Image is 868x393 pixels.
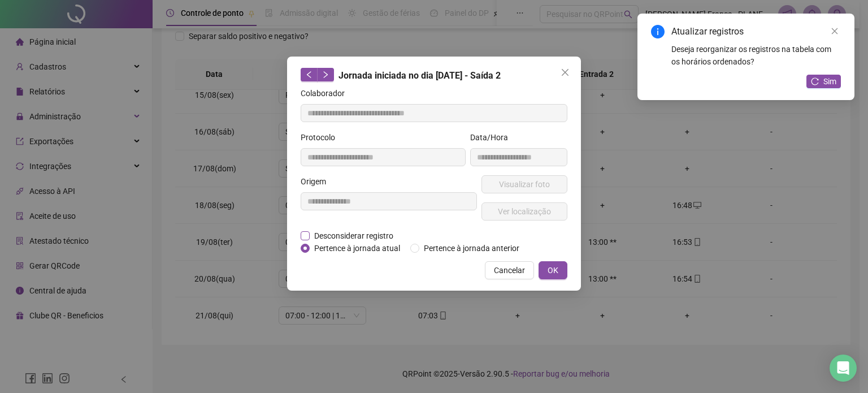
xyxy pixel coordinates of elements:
span: right [322,71,329,79]
span: OK [548,264,558,277]
div: Open Intercom Messenger [830,355,857,382]
label: Protocolo [301,131,342,144]
label: Origem [301,175,333,188]
button: Close [556,63,574,81]
a: Close [828,25,841,37]
button: Visualizar foto [481,175,567,193]
span: info-circle [651,25,665,38]
div: Jornada iniciada no dia [DATE] - Saída 2 [301,68,567,83]
div: Deseja reorganizar os registros na tabela com os horários ordenados? [671,43,841,68]
button: OK [539,261,567,279]
button: Sim [806,75,841,88]
button: Cancelar [485,261,534,279]
span: reload [811,77,819,85]
label: Colaborador [301,87,352,100]
span: close [561,68,570,77]
span: Cancelar [494,264,525,277]
button: Ver localização [481,202,567,221]
span: Sim [823,75,836,88]
span: Pertence à jornada atual [310,242,405,254]
span: Desconsiderar registro [310,230,398,242]
span: left [305,71,313,79]
span: close [831,27,839,35]
div: Atualizar registros [671,25,841,38]
span: Pertence à jornada anterior [419,242,524,254]
button: right [317,68,334,81]
button: left [301,68,318,81]
label: Data/Hora [470,131,515,144]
